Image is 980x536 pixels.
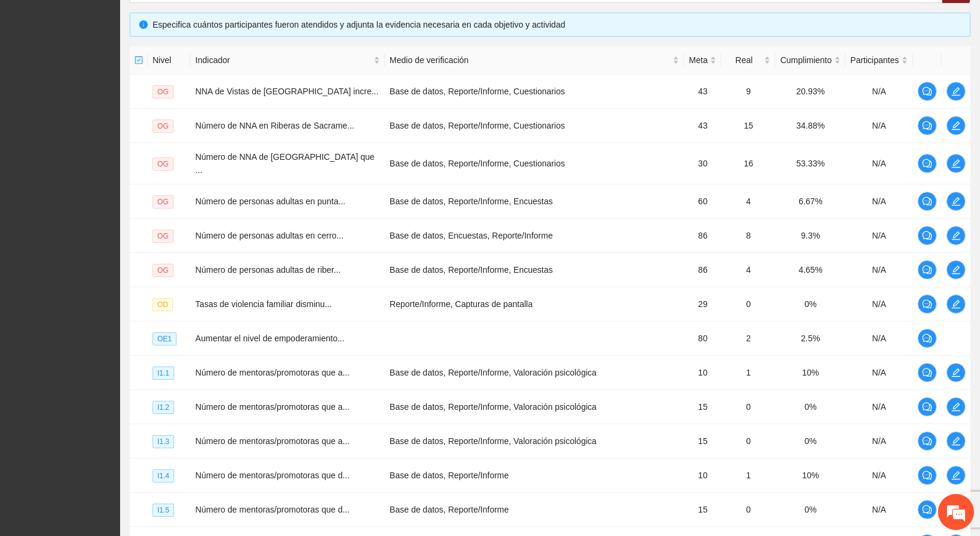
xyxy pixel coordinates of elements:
textarea: Escriba su mensaje y pulse “Intro” [6,328,229,370]
td: 1 [721,356,775,390]
span: Número de personas adultas en cerro... [195,231,343,240]
td: 6.67% [775,184,845,219]
span: edit [947,471,965,480]
td: 2.5% [775,321,845,356]
span: Participantes [850,53,899,67]
th: Medio de verificación [385,46,684,75]
td: N/A [845,109,913,143]
td: N/A [845,493,913,527]
button: comment [918,397,937,416]
span: OG [153,85,174,99]
button: comment [918,226,937,245]
td: 80 [684,321,721,356]
td: 0 [721,390,775,424]
td: 53.33% [775,143,845,184]
span: OG [153,195,174,209]
button: comment [918,116,937,135]
span: Tasas de violencia familiar disminu... [195,299,331,309]
td: Reporte/Informe, Capturas de pantalla [385,287,684,321]
td: N/A [845,184,913,219]
td: 9 [721,75,775,109]
span: Número de NNA de [GEOGRAPHIC_DATA] que ... [195,152,374,175]
td: Base de datos, Reporte/Informe, Valoración psicológica [385,356,684,390]
td: 10 [684,356,721,390]
td: 10% [775,356,845,390]
span: edit [947,87,965,96]
span: edit [947,299,965,309]
td: N/A [845,287,913,321]
td: 86 [684,253,721,287]
th: Nivel [148,46,190,75]
span: I1.4 [153,469,174,483]
div: Chatee con nosotros ahora [62,61,202,77]
span: edit [947,368,965,377]
td: N/A [845,356,913,390]
span: OE1 [153,332,177,346]
button: comment [918,294,937,314]
button: comment [918,192,937,211]
td: 0 [721,424,775,458]
button: comment [918,329,937,348]
td: 0 [721,493,775,527]
span: edit [947,436,965,446]
button: edit [946,82,966,101]
td: N/A [845,424,913,458]
td: Base de datos, Reporte/Informe, Cuestionarios [385,109,684,143]
button: comment [918,154,937,173]
span: info-circle [139,20,148,29]
td: Base de datos, Reporte/Informe, Cuestionarios [385,75,684,109]
td: 15 [721,109,775,143]
th: Cumplimiento [775,46,845,75]
td: N/A [845,75,913,109]
td: 0 [721,287,775,321]
td: 60 [684,184,721,219]
td: 4 [721,253,775,287]
button: edit [946,154,966,173]
span: I1.2 [153,401,174,414]
button: edit [946,363,966,382]
td: N/A [845,219,913,253]
span: Número de personas adultas de riber... [195,265,340,275]
button: edit [946,226,966,245]
span: Número de personas adultas en punta... [195,196,345,206]
span: OD [153,298,173,311]
td: 10% [775,458,845,493]
button: comment [918,260,937,279]
td: N/A [845,143,913,184]
span: OG [153,230,174,243]
td: 4.65% [775,253,845,287]
span: Aumentar el nivel de empoderamiento... [195,333,344,343]
button: edit [946,260,966,279]
span: Real [726,53,761,67]
th: Real [721,46,775,75]
td: Base de datos, Reporte/Informe, Valoración psicológica [385,424,684,458]
td: 43 [684,109,721,143]
span: Número de mentoras/promotoras que a... [195,402,349,412]
button: edit [946,466,966,485]
td: 15 [684,390,721,424]
td: 0% [775,424,845,458]
td: 0% [775,493,845,527]
td: N/A [845,390,913,424]
div: Minimizar ventana de chat en vivo [197,6,226,35]
td: Base de datos, Reporte/Informe [385,458,684,493]
td: 0% [775,390,845,424]
span: Meta [689,53,707,67]
span: I1.3 [153,435,174,448]
span: Número de mentoras/promotoras que a... [195,368,349,377]
span: edit [947,159,965,168]
span: Estamos en línea. [70,160,166,282]
span: edit [947,231,965,240]
button: comment [918,466,937,485]
span: I1.1 [153,367,174,380]
button: comment [918,363,937,382]
th: Indicador [190,46,384,75]
td: 16 [721,143,775,184]
span: Número de mentoras/promotoras que d... [195,471,349,480]
td: N/A [845,458,913,493]
td: 15 [684,493,721,527]
td: Base de datos, Encuestas, Reporte/Informe [385,219,684,253]
td: Base de datos, Reporte/Informe, Encuestas [385,184,684,219]
td: 9.3% [775,219,845,253]
button: edit [946,294,966,314]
